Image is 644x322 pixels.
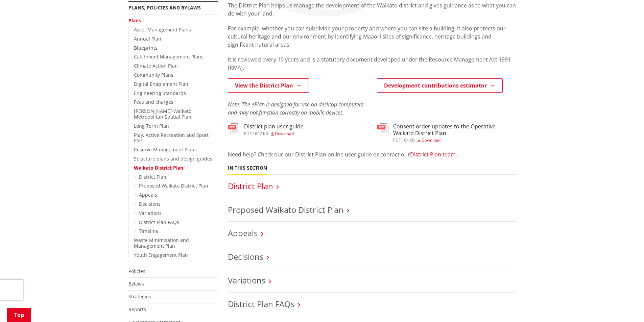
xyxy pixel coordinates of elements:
img: document-pdf.svg [377,123,388,135]
span: 164 KB [402,137,415,143]
span: Download [422,137,440,143]
p: Need help? Check our our District Plan online user guide or contact our [228,150,516,158]
div: , [244,132,304,136]
a: Plans, policies and bylaws [128,4,201,11]
a: District Plan team. [410,151,457,158]
em: Note: The ePlan is designed for use on desktop computers and may not function correctly on mobile... [228,101,363,116]
a: District plan user guide pdf,1697 KB Download [228,123,304,135]
a: Fees and charges [134,99,173,105]
a: Blueprints [134,45,158,51]
a: Bylaws [128,280,144,287]
img: document-pdf.svg [228,123,239,135]
a: Engineering Standards [134,90,186,96]
a: Development contributions estimator [377,78,503,93]
a: View the District Plan [228,78,309,93]
span: pdf [244,131,252,137]
a: Climate Action Plan [134,63,178,69]
p: For example, whether you can subdivide your property and where you can site a building. It also p... [228,24,516,49]
a: Waste Minimisation and Management Plan [134,237,189,249]
a: Asset Management Plans [134,26,191,33]
a: Reserve Management Plans [134,146,197,153]
a: Youth Engagement Plan [134,252,188,258]
a: Appeals [228,227,258,239]
a: Timeline [139,228,159,234]
a: Digital Enablement Plan [134,81,188,87]
h3: Consent order updates to the Operative Waikato District Plan [393,123,516,136]
h3: District plan user guide [244,123,304,130]
a: Long Term Plan [134,123,169,129]
a: District Plan [228,180,273,192]
p: It is reviewed every 10 years and is a statutory document developed under the Resource Management... [228,55,516,72]
a: [PERSON_NAME]-Waikato Metropolitan Spatial Plan [134,108,191,120]
a: Consent order updates to the Operative Waikato District Plan pdf,164 KB Download [377,123,516,142]
a: Variations [228,275,265,286]
span: Download [275,131,294,137]
a: District Plan FAQs [139,219,179,225]
a: Community Plans [134,72,173,78]
a: Waikato District Plan [134,165,183,171]
a: District Plan [139,174,166,180]
div: , [393,138,516,142]
a: Plans [128,17,141,24]
a: Proposed Waikato District Plan [139,182,208,189]
p: The District Plan helps us manage the development of the Waikato district and gives guidance as t... [228,1,516,18]
a: Annual Plan [134,35,161,42]
a: Reports [128,306,146,313]
a: Appeals [139,192,157,198]
a: Variations [139,210,162,216]
iframe: Messenger Launcher [613,294,637,318]
a: Proposed Waikato District Plan [228,204,343,215]
a: Top [7,308,31,322]
a: Structure plans and design guides [134,155,212,162]
a: Play, Active Recreation and Sport Plan [134,132,209,144]
span: pdf [393,137,401,143]
a: Policies [128,268,145,274]
a: District Plan FAQs [228,298,294,309]
a: Catchment Management Plans [134,53,204,60]
a: Decisions [139,201,161,207]
span: 1697 KB [253,131,268,137]
a: Decisions [228,251,263,262]
h5: In this section [228,165,267,171]
a: Strategies [128,293,151,300]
